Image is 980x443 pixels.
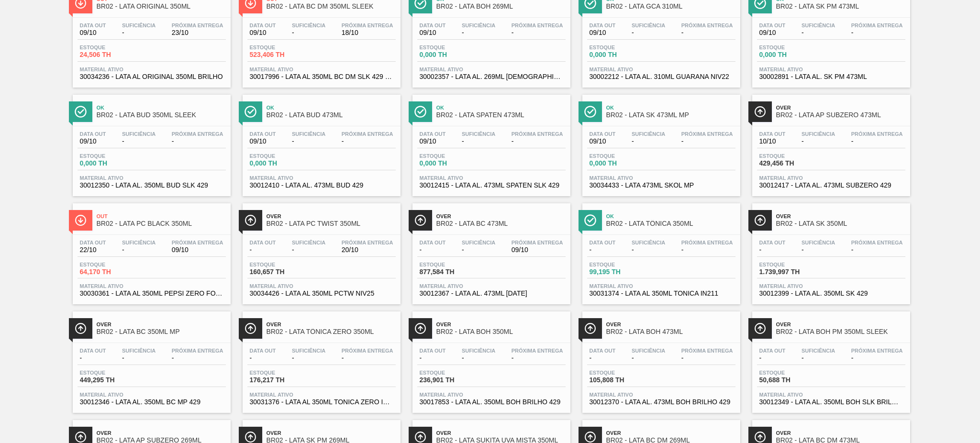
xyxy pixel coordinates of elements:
span: BR02 - LATA BOH 269ML [436,3,566,10]
span: BR02 - LATA BUD 473ML [267,111,396,119]
span: Material ativo [759,283,903,289]
span: Próxima Entrega [172,348,223,354]
a: ÍconeOverBR02 - LATA AP SUBZERO 473MLData out10/10Suficiência-Próxima Entrega-Estoque429,456 THMa... [745,88,915,196]
a: ÍconeOverBR02 - LATA BOH 473MLData out-Suficiência-Próxima Entrega-Estoque105,808 THMaterial ativ... [575,304,745,413]
span: Data out [759,22,786,28]
span: 30030361 - LATA AL 350ML PEPSI ZERO FOSCA NIV24 [80,290,223,297]
span: Estoque [759,370,826,376]
span: Data out [80,131,106,137]
span: 30002357 - LATA AL. 269ML BOH IN65 [420,73,563,80]
span: - [851,354,903,362]
span: Suficiência [122,240,156,245]
span: Próxima Entrega [342,348,393,354]
a: ÍconeOkBR02 - LATA SPATEN 473MLData out09/10Suficiência-Próxima Entrega-Estoque0,000 THMaterial a... [405,88,575,196]
span: 09/10 [250,138,276,145]
span: Estoque [250,262,317,267]
span: 20/10 [342,246,393,254]
span: Próxima Entrega [342,22,393,28]
span: BR02 - LATA BOH PM 350ML SLEEK [776,328,905,335]
img: Ícone [414,106,426,118]
span: - [632,246,665,254]
span: Ok [606,105,735,111]
span: Material ativo [420,392,563,398]
span: Ok [97,105,226,111]
span: - [292,246,325,254]
span: - [681,354,733,362]
a: ÍconeOkBR02 - LATA BUD 473MLData out09/10Suficiência-Próxima Entrega-Estoque0,000 THMaterial ativ... [235,88,405,196]
img: Ícone [245,106,256,118]
span: 105,808 TH [590,377,657,384]
span: Over [97,321,226,327]
span: Suficiência [802,240,835,245]
span: BR02 - LATA ORIGINAL 350ML [97,3,226,10]
span: Over [606,321,735,327]
span: - [172,138,223,145]
span: Suficiência [632,240,665,245]
span: 30012367 - LATA AL. 473ML BC 429 [420,290,563,297]
span: 09/10 [590,29,616,36]
span: - [802,354,835,362]
span: - [420,354,446,362]
span: BR02 - LATA BOH 473ML [606,328,735,335]
span: - [590,246,616,254]
span: Data out [250,22,276,28]
span: - [250,246,276,254]
img: Ícone [584,106,596,118]
span: Próxima Entrega [851,22,903,28]
span: 24,506 TH [80,51,147,58]
span: BR02 - LATA BUD 350ML SLEEK [97,111,226,119]
span: Ok [606,213,735,219]
span: - [122,29,156,36]
span: Próxima Entrega [512,131,563,137]
span: 50,688 TH [759,377,826,384]
span: - [462,246,495,254]
span: Suficiência [462,240,495,245]
span: Data out [250,348,276,354]
span: Data out [80,22,106,28]
span: 09/10 [250,29,276,36]
span: Próxima Entrega [342,240,393,245]
span: Estoque [250,370,317,376]
span: Material ativo [250,175,393,181]
span: BR02 - LATA PC BLACK 350ML [97,220,226,227]
span: Suficiência [292,348,325,354]
span: - [172,354,223,362]
span: Suficiência [122,22,156,28]
span: 30012370 - LATA AL. 473ML BOH BRILHO 429 [590,399,733,406]
span: Material ativo [250,66,393,72]
img: Ícone [245,214,256,226]
span: 09/10 [80,138,106,145]
span: Over [267,213,396,219]
span: Estoque [590,370,657,376]
img: Ícone [754,214,766,226]
a: ÍconeOverBR02 - LATA PC TWIST 350MLData out-Suficiência-Próxima Entrega20/10Estoque160,657 THMate... [235,196,405,305]
span: Material ativo [759,392,903,398]
span: 30034433 - LATA 473ML SKOL MP [590,182,733,189]
span: 30017853 - LATA AL. 350ML BOH BRILHO 429 [420,399,563,406]
span: Estoque [250,153,317,159]
span: - [851,29,903,36]
span: Estoque [590,153,657,159]
span: Estoque [250,44,317,50]
span: Data out [250,240,276,245]
span: - [681,246,733,254]
span: Over [776,105,905,111]
span: Material ativo [420,175,563,181]
span: Over [776,430,905,436]
img: Ícone [754,322,766,334]
span: Material ativo [590,392,733,398]
span: BR02 - LATA BC DM 350ML SLEEK [267,3,396,10]
span: Over [776,321,905,327]
span: BR02 - LATA AP SUBZERO 473ML [776,111,905,119]
a: ÍconeOverBR02 - LATA BC 473MLData out-Suficiência-Próxima Entrega09/10Estoque877,584 THMaterial a... [405,196,575,305]
span: Estoque [420,153,487,159]
span: Estoque [759,262,826,267]
span: - [512,138,563,145]
span: Estoque [420,262,487,267]
span: BR02 - LATA TÔNICA 350ML [606,220,735,227]
span: Próxima Entrega [512,348,563,354]
span: - [632,354,665,362]
span: 30012350 - LATA AL. 350ML BUD SLK 429 [80,182,223,189]
span: Material ativo [250,283,393,289]
span: Over [97,430,226,436]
